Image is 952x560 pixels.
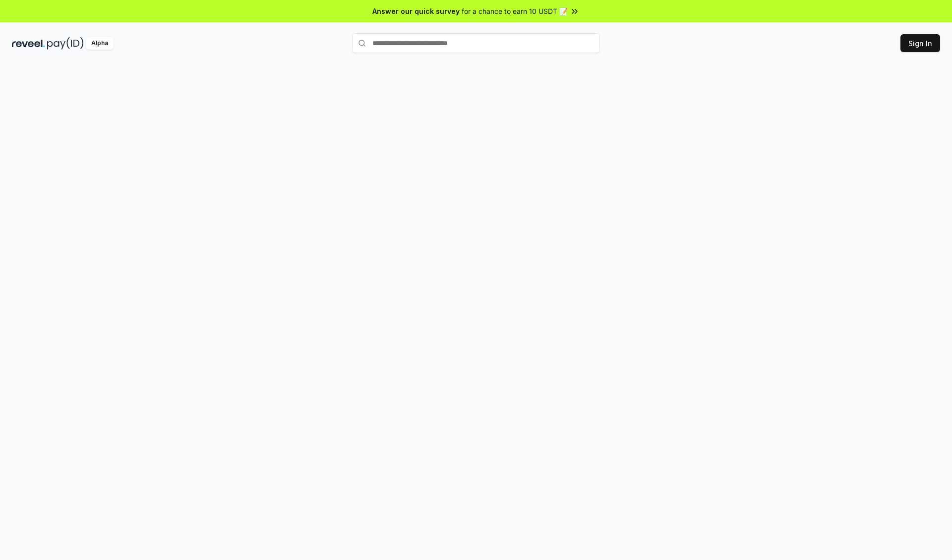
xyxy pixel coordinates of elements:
button: Sign In [900,34,940,52]
span: Answer our quick survey [372,6,460,16]
img: reveel_dark [12,37,45,50]
div: Alpha [86,37,114,50]
img: pay_id [47,37,84,50]
span: for a chance to earn 10 USDT 📝 [462,6,568,16]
